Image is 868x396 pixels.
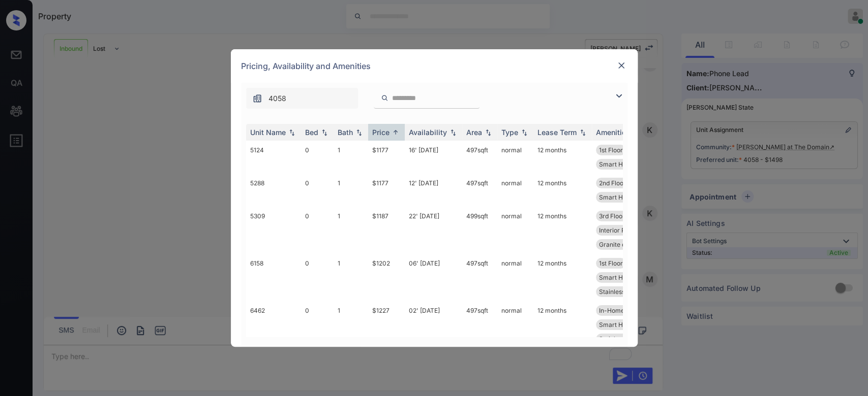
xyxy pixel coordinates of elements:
span: Smart Home Lock [599,160,651,168]
span: Stainless Steel... [599,288,646,295]
td: $1187 [368,207,405,254]
span: Smart Home Lock [599,321,651,328]
td: 16' [DATE] [405,141,462,174]
td: $1202 [368,254,405,301]
span: 1st Floor [599,146,623,154]
td: 0 [301,174,334,207]
td: 0 [301,207,334,254]
td: normal [497,254,533,301]
td: 5309 [246,207,301,254]
span: Smart Home Lock [599,193,651,201]
td: 1 [334,301,368,348]
td: 497 sqft [462,301,497,348]
img: sorting [578,129,588,136]
td: $1227 [368,301,405,348]
img: sorting [287,129,297,136]
td: 12 months [533,254,592,301]
td: 0 [301,141,334,174]
div: Price [372,128,390,137]
img: sorting [483,129,493,136]
div: Lease Term [537,128,577,137]
span: Granite counter... [599,241,648,248]
td: 0 [301,301,334,348]
td: 5288 [246,174,301,207]
td: 497 sqft [462,174,497,207]
span: 4058 [268,93,286,104]
span: 2nd Floor [599,179,626,187]
td: normal [497,301,533,348]
td: 12' [DATE] [405,174,462,207]
div: Bed [305,128,318,137]
td: 12 months [533,301,592,348]
span: 1st Floor [599,259,623,267]
img: sorting [448,129,458,136]
div: Amenities [596,128,630,137]
td: 1 [334,207,368,254]
img: sorting [319,129,330,136]
td: 1 [334,254,368,301]
span: Smart Home Lock [599,274,651,281]
div: Availability [409,128,447,137]
div: Unit Name [250,128,286,137]
img: icon-zuma [381,93,388,103]
div: Pricing, Availability and Amenities [231,49,638,83]
td: $1177 [368,174,405,207]
img: sorting [519,129,529,136]
span: Stainless Steel... [599,335,646,343]
td: 0 [301,254,334,301]
td: 12 months [533,141,592,174]
td: normal [497,141,533,174]
img: icon-zuma [252,93,262,104]
span: Interior Paint ... [599,226,642,234]
td: 497 sqft [462,254,497,301]
td: 1 [334,174,368,207]
td: 499 sqft [462,207,497,254]
span: 3rd Floor [599,212,625,220]
img: sorting [354,129,364,136]
td: normal [497,174,533,207]
td: 06' [DATE] [405,254,462,301]
td: 6158 [246,254,301,301]
td: 12 months [533,174,592,207]
td: 22' [DATE] [405,207,462,254]
div: Bath [338,128,353,137]
td: normal [497,207,533,254]
td: 02' [DATE] [405,301,462,348]
td: 497 sqft [462,141,497,174]
td: 12 months [533,207,592,254]
img: sorting [391,128,401,136]
div: Type [501,128,518,137]
img: close [616,60,626,71]
td: 5124 [246,141,301,174]
span: In-Home Washer ... [599,307,654,314]
td: 6462 [246,301,301,348]
img: icon-zuma [613,90,625,102]
td: 1 [334,141,368,174]
div: Area [466,128,482,137]
td: $1177 [368,141,405,174]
